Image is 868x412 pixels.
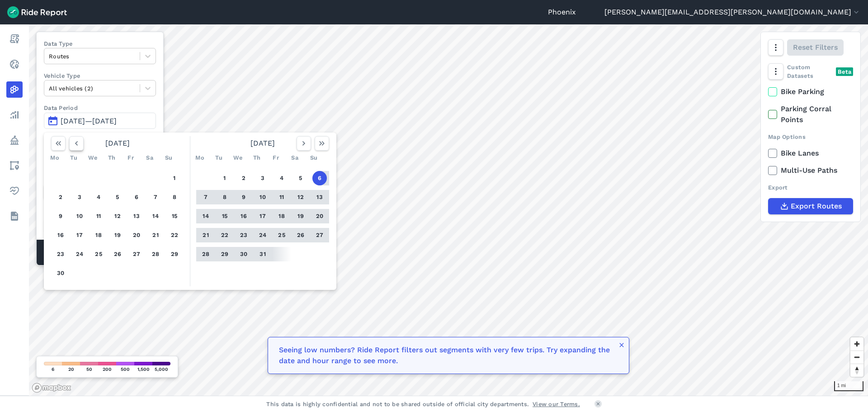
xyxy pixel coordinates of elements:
[217,228,232,242] button: 22
[293,190,308,204] button: 12
[193,136,333,151] div: [DATE]
[72,190,87,204] button: 3
[44,113,156,129] button: [DATE]—[DATE]
[604,7,861,18] button: [PERSON_NAME][EMAIL_ADDRESS][PERSON_NAME][DOMAIN_NAME]
[32,383,71,393] a: Mapbox logo
[212,151,226,165] div: Tu
[255,209,270,223] button: 17
[167,228,182,242] button: 22
[53,228,68,242] button: 16
[91,247,106,261] button: 25
[91,190,106,204] button: 4
[793,42,838,53] span: Reset Filters
[53,209,68,223] button: 9
[47,136,188,151] div: [DATE]
[44,104,156,112] label: Data Period
[66,151,81,165] div: Tu
[85,151,100,165] div: We
[236,190,251,204] button: 9
[293,209,308,223] button: 19
[236,247,251,261] button: 30
[193,151,207,165] div: Mo
[217,190,232,204] button: 8
[768,183,853,192] div: Export
[104,151,119,165] div: Th
[850,337,863,350] button: Zoom in
[7,6,67,18] img: Ride Report
[217,209,232,223] button: 15
[91,228,106,242] button: 18
[29,24,868,396] canvas: Map
[768,86,853,97] label: Bike Parking
[129,247,144,261] button: 27
[44,71,156,80] label: Vehicle Type
[53,190,68,204] button: 2
[768,165,853,176] label: Multi-Use Paths
[44,39,156,48] label: Data Type
[768,198,853,214] button: Export Routes
[274,171,289,185] button: 4
[148,228,163,242] button: 21
[110,190,125,204] button: 5
[110,247,125,261] button: 26
[255,171,270,185] button: 3
[6,81,23,98] a: Heatmaps
[129,228,144,242] button: 20
[274,228,289,242] button: 25
[312,190,327,204] button: 13
[110,209,125,223] button: 12
[142,151,157,165] div: Sa
[91,209,106,223] button: 11
[236,171,251,185] button: 2
[129,190,144,204] button: 6
[236,228,251,242] button: 23
[53,266,68,280] button: 30
[217,247,232,261] button: 29
[768,104,853,125] label: Parking Corral Points
[6,31,23,47] a: Report
[312,171,327,185] button: 6
[548,7,576,18] a: Phoenix
[148,190,163,204] button: 7
[6,107,23,123] a: Analyze
[72,228,87,242] button: 17
[231,151,245,165] div: We
[834,381,863,391] div: 1 mi
[6,208,23,224] a: Datasets
[6,183,23,199] a: Health
[148,209,163,223] button: 14
[293,171,308,185] button: 5
[198,190,213,204] button: 7
[198,247,213,261] button: 28
[161,151,176,165] div: Su
[288,151,302,165] div: Sa
[236,209,251,223] button: 16
[312,228,327,242] button: 27
[533,400,580,408] a: View our Terms.
[167,209,182,223] button: 15
[198,228,213,242] button: 21
[129,209,144,223] button: 13
[768,133,853,141] div: Map Options
[167,190,182,204] button: 8
[37,240,163,265] div: Matched Trips
[6,56,23,72] a: Realtime
[167,171,182,185] button: 1
[6,132,23,148] a: Policy
[167,247,182,261] button: 29
[791,201,842,212] span: Export Routes
[123,151,138,165] div: Fr
[6,157,23,174] a: Areas
[312,209,327,223] button: 20
[255,190,270,204] button: 10
[61,117,117,125] span: [DATE]—[DATE]
[274,190,289,204] button: 11
[768,148,853,159] label: Bike Lanes
[198,209,213,223] button: 14
[255,228,270,242] button: 24
[307,151,321,165] div: Su
[217,171,232,185] button: 1
[836,67,853,76] div: Beta
[768,63,853,80] div: Custom Datasets
[850,364,863,377] button: Reset bearing to north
